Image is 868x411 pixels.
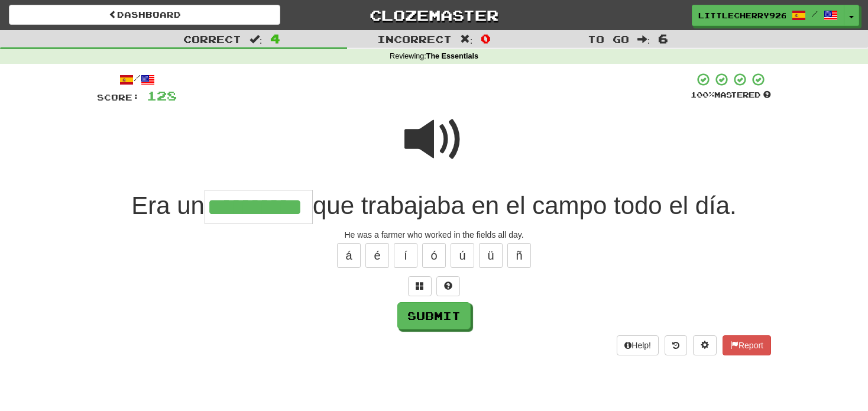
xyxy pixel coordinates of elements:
a: Dashboard [9,5,280,25]
span: LittleCherry9267 [698,10,786,21]
button: Help! [617,335,659,355]
span: Correct [183,33,241,45]
span: : [637,34,650,44]
span: / [812,9,818,18]
span: Score: [97,92,140,102]
span: Incorrect [377,33,452,45]
span: 4 [270,31,280,46]
strong: The Essentials [426,52,478,60]
span: Era un [131,192,205,219]
button: í [394,243,417,268]
span: 6 [658,31,668,46]
a: Clozemaster [298,5,569,25]
span: 128 [147,88,177,103]
button: Report [723,335,771,355]
button: á [337,243,361,268]
button: Switch sentence to multiple choice alt+p [408,276,432,296]
span: : [460,34,473,44]
button: ó [422,243,446,268]
button: Round history (alt+y) [665,335,687,355]
div: / [97,72,177,87]
div: Mastered [691,90,771,101]
button: Submit [397,302,471,329]
span: que trabajaba en el campo todo el día. [313,192,737,219]
span: 100 % [691,90,714,99]
div: He was a farmer who worked in the fields all day. [97,229,771,241]
button: ñ [507,243,531,268]
span: 0 [481,31,491,46]
a: LittleCherry9267 / [692,5,844,26]
button: ü [479,243,503,268]
button: é [365,243,389,268]
button: Single letter hint - you only get 1 per sentence and score half the points! alt+h [436,276,460,296]
span: : [250,34,263,44]
span: To go [588,33,629,45]
button: ú [451,243,474,268]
